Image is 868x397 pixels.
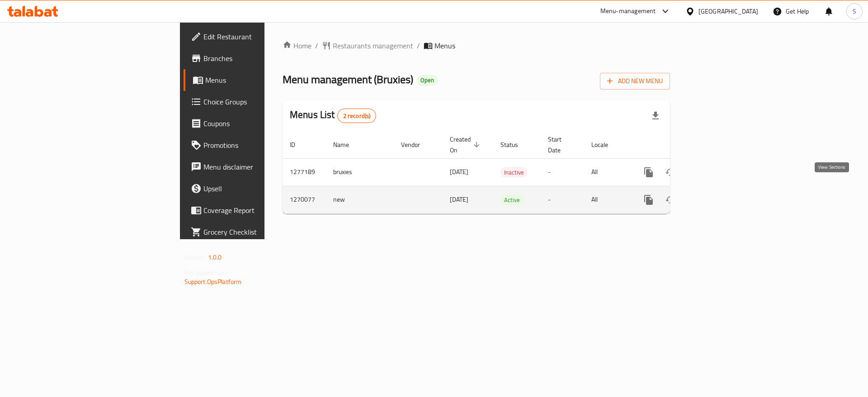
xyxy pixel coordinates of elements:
div: Inactive [500,167,528,178]
a: Restaurants management [322,40,413,51]
li: / [417,40,420,51]
button: Change Status [660,161,681,183]
button: more [638,161,660,183]
span: Menu management ( Bruxies ) [283,69,413,90]
td: All [584,186,631,213]
span: Add New Menu [607,76,663,87]
a: Menus [184,69,325,91]
a: Choice Groups [184,91,325,113]
span: Edit Restaurant [203,31,318,42]
span: 1.0.0 [208,251,222,263]
div: Menu-management [600,6,656,17]
a: Coverage Report [184,199,325,221]
td: new [326,186,394,213]
span: Restaurants management [333,40,413,51]
span: Status [500,139,530,150]
span: Get support on: [184,267,226,279]
div: [GEOGRAPHIC_DATA] [698,6,758,16]
span: Menus [205,75,318,85]
span: ID [290,139,307,150]
span: Promotions [203,140,318,151]
button: Add New Menu [600,73,670,90]
span: Coupons [203,118,318,129]
span: Branches [203,53,318,64]
span: Menu disclaimer [203,161,318,172]
a: Edit Restaurant [184,26,325,47]
span: [DATE] [450,194,468,205]
span: S [853,6,856,16]
a: Coupons [184,113,325,134]
span: Start Date [548,134,573,156]
nav: breadcrumb [283,40,670,51]
a: Menu disclaimer [184,156,325,178]
div: Active [500,194,524,205]
span: Version: [184,251,207,263]
span: Name [333,139,361,150]
a: Promotions [184,134,325,156]
div: Total records count [337,109,377,123]
td: All [584,158,631,186]
h2: Menus List [290,108,376,123]
th: Actions [631,131,732,159]
span: Created On [450,134,482,156]
span: Vendor [401,139,432,150]
span: Upsell [203,183,318,194]
div: Export file [645,105,666,127]
span: Open [417,76,438,84]
span: Inactive [500,167,528,178]
span: Choice Groups [203,96,318,107]
button: more [638,189,660,211]
td: - [541,158,584,186]
span: Menus [434,40,455,51]
a: Upsell [184,178,325,199]
div: Open [417,75,438,86]
a: Grocery Checklist [184,221,325,243]
td: bruxies [326,158,394,186]
span: 2 record(s) [338,112,376,120]
button: Change Status [660,189,681,211]
a: Support.OpsPlatform [184,276,242,288]
span: Coverage Report [203,205,318,216]
span: Locale [591,139,620,150]
td: - [541,186,584,213]
span: Active [500,195,524,205]
span: [DATE] [450,166,468,178]
table: enhanced table [283,131,732,214]
a: Branches [184,47,325,69]
span: Grocery Checklist [203,227,318,237]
